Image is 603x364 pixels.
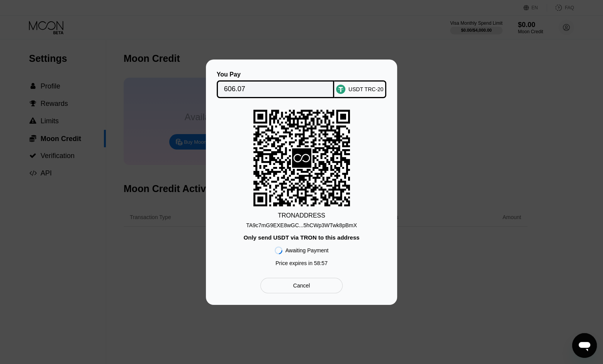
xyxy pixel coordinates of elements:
div: TA9c7mG9EXE8wGC...5hCWp3WTwk8pBmX [246,222,357,228]
div: You Pay [217,71,335,78]
div: USDT TRC-20 [348,86,384,92]
div: Cancel [293,282,310,289]
div: TRON ADDRESS [278,212,325,219]
div: You PayUSDT TRC-20 [217,71,386,98]
span: 58 : 57 [314,260,328,266]
div: Price expires in [275,260,328,266]
div: Cancel [260,278,343,293]
div: Only send USDT via TRON to this address [243,234,359,241]
div: Awaiting Payment [285,247,329,253]
div: TA9c7mG9EXE8wGC...5hCWp3WTwk8pBmX [246,219,357,228]
iframe: Button to launch messaging window [572,333,597,358]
